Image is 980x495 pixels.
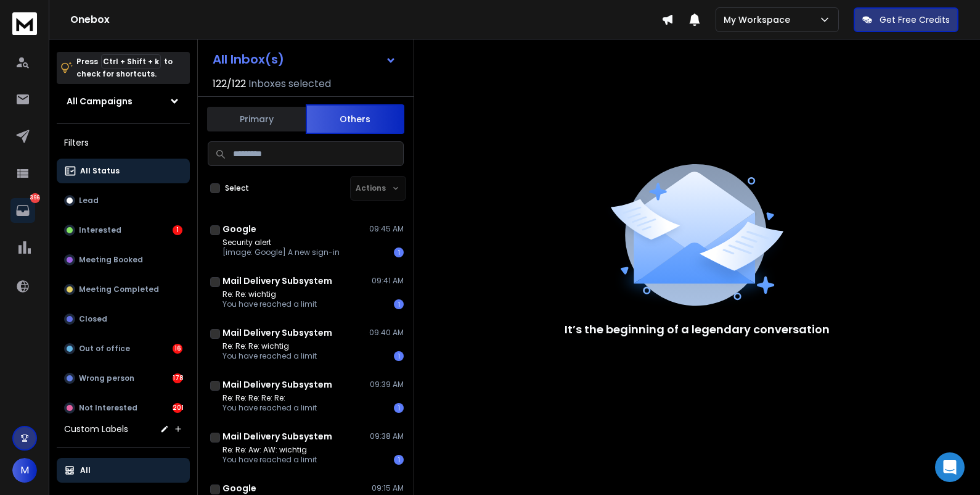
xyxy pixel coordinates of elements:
button: Wrong person178 [57,366,190,391]
div: 1 [173,225,182,235]
div: 1 [394,403,404,413]
p: Re: Re: Aw: AW: wichtig [223,445,317,455]
p: Press to check for shortcuts. [76,56,173,80]
p: All [80,465,91,475]
h1: Onebox [70,12,661,27]
h3: Inboxes selected [248,77,331,91]
p: Lead [79,196,99,206]
p: You have reached a limit [223,455,317,465]
p: My Workspace [724,14,795,26]
h1: All Campaigns [67,95,133,107]
p: Wrong person [79,373,134,383]
button: Not Interested201 [57,396,190,420]
button: Lead [57,188,190,213]
button: Meeting Completed [57,277,190,302]
p: Out of office [79,344,130,354]
p: Not Interested [79,403,137,413]
div: 1 [394,299,404,309]
p: 396 [30,193,40,203]
button: Interested1 [57,218,190,243]
p: 09:40 AM [369,328,404,338]
h1: Mail Delivery Subsystem [223,378,332,391]
button: Out of office16 [57,336,190,361]
button: All Campaigns [57,89,190,114]
p: Get Free Credits [880,14,950,26]
p: You have reached a limit [223,299,317,309]
div: 201 [173,403,182,413]
button: Primary [207,106,306,133]
h1: All Inbox(s) [213,53,284,65]
p: Meeting Booked [79,255,143,265]
p: 09:41 AM [372,276,404,286]
div: 1 [394,351,404,361]
div: 1 [394,455,404,465]
p: Re: Re: Re: Re: Re: [223,393,317,403]
button: All Status [57,159,190,183]
img: logo [12,12,37,35]
div: 178 [173,373,182,383]
p: It’s the beginning of a legendary conversation [565,321,830,338]
p: 09:45 AM [369,224,404,234]
h1: Google [223,223,256,235]
p: Security alert [223,238,340,247]
p: Re: Re: wichtig [223,289,317,299]
p: 09:39 AM [370,380,404,389]
span: 122 / 122 [213,77,246,91]
p: Re: Re: Re: wichtig [223,341,317,351]
button: Get Free Credits [854,7,958,32]
button: M [12,458,37,483]
p: Closed [79,314,107,324]
label: Select [225,183,249,193]
p: You have reached a limit [223,351,317,361]
h1: Mail Delivery Subsystem [223,430,332,443]
p: [image: Google] A new sign-in [223,247,340,257]
h1: Mail Delivery Subsystem [223,327,332,339]
p: 09:38 AM [370,431,404,441]
p: All Status [80,166,120,176]
p: You have reached a limit [223,403,317,413]
button: Others [306,104,404,134]
button: Meeting Booked [57,247,190,272]
h3: Filters [57,134,190,151]
div: Open Intercom Messenger [935,452,965,482]
span: Ctrl + Shift + k [101,54,161,69]
p: Interested [79,225,121,235]
p: 09:15 AM [372,483,404,493]
h3: Custom Labels [64,423,128,435]
div: 16 [173,344,182,354]
div: 1 [394,247,404,257]
h1: Mail Delivery Subsystem [223,275,332,287]
p: Meeting Completed [79,285,159,294]
button: All [57,458,190,483]
a: 396 [10,198,35,223]
button: All Inbox(s) [203,47,406,72]
button: Closed [57,307,190,331]
h1: Google [223,482,256,494]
